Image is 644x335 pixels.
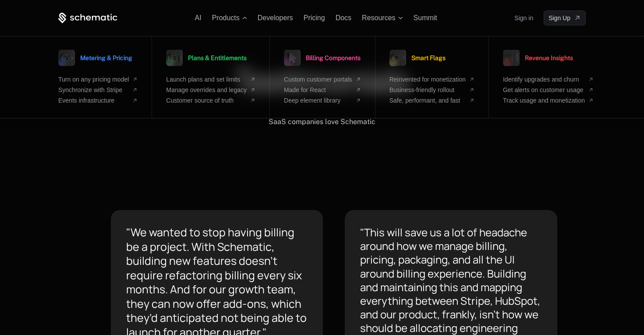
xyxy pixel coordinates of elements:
[58,97,138,104] a: Events infrastructure
[284,47,361,69] a: Billing Components
[80,55,132,61] span: Metering & Pricing
[503,86,585,93] span: Get alerts on customer usage
[525,55,573,61] span: Revenue Insights
[166,76,255,83] a: Launch plans and set limits
[336,14,351,21] a: Docs
[284,97,352,104] span: Deep element library
[284,86,352,93] span: Made for React
[304,14,325,21] a: Pricing
[414,14,437,21] a: Summit
[284,97,361,104] a: Deep element library
[166,97,255,104] a: Customer source of truth
[362,14,395,22] span: Resources
[166,97,247,104] span: Customer source of truth
[503,76,585,83] span: Identify upgrades and churn
[503,97,594,104] a: Track usage and monetization
[284,76,361,83] a: Custom customer portals
[503,86,594,93] a: Get alerts on customer usage
[389,86,474,93] a: Business-friendly rollout
[58,76,138,83] a: Turn on any pricing model
[389,47,446,69] a: Smart Flags
[503,76,594,83] a: Identify upgrades and churn
[389,76,474,83] a: Reinvented for monetization
[389,86,466,93] span: Business-friendly rollout
[503,47,573,69] a: Revenue Insights
[166,86,247,93] span: Manage overrides and legacy
[389,76,466,83] span: Reinvented for monetization
[58,97,129,104] span: Events infrastructure
[306,55,361,61] span: Billing Components
[284,76,352,83] span: Custom customer portals
[166,47,247,69] a: Plans & Entitlements
[389,97,474,104] a: Safe, performant, and fast
[411,55,446,61] span: Smart Flags
[389,97,466,104] span: Safe, performant, and fast
[58,86,138,93] a: Synchronize with Stripe
[212,14,240,22] span: Products
[188,55,247,61] span: Plans & Entitlements
[58,86,129,93] span: Synchronize with Stripe
[503,97,585,104] span: Track usage and monetization
[166,86,255,93] a: Manage overrides and legacy
[284,86,361,93] a: Made for React
[258,14,293,21] a: Developers
[544,11,586,25] a: [object Object]
[269,118,375,126] span: SaaS companies love Schematic
[58,47,132,69] a: Metering & Pricing
[548,14,570,22] span: Sign Up
[514,11,533,25] a: Sign in
[166,76,247,83] span: Launch plans and set limits
[195,14,202,21] a: AI
[58,76,129,83] span: Turn on any pricing model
